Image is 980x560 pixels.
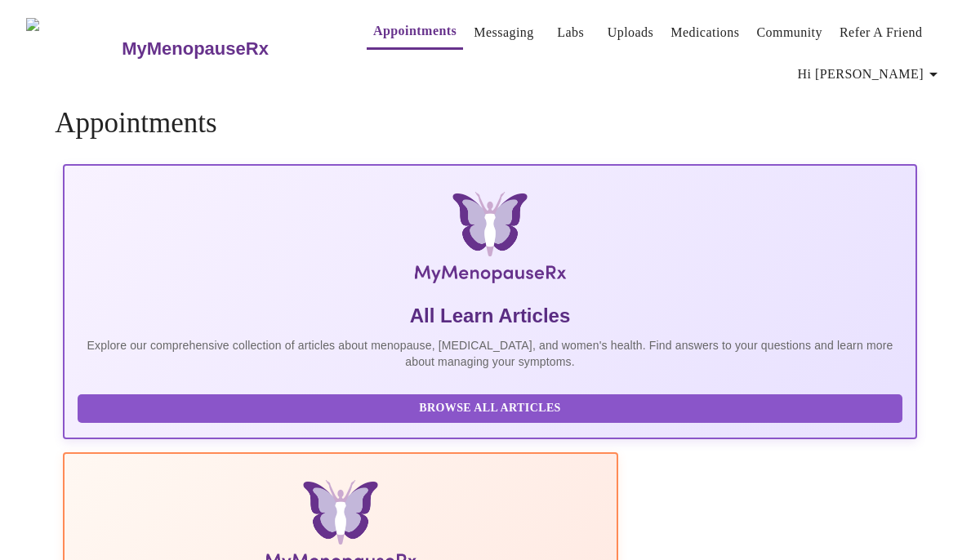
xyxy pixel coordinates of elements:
button: Labs [545,16,597,49]
a: Labs [557,21,584,44]
button: Messaging [467,16,540,49]
button: Hi [PERSON_NAME] [791,58,950,91]
a: Appointments [373,20,457,42]
h5: All Learn Articles [78,303,902,329]
img: MyMenopauseRx Logo [26,18,120,79]
span: Browse All Articles [94,398,886,419]
button: Browse All Articles [78,394,902,423]
a: Medications [670,21,739,44]
a: Messaging [474,21,533,44]
button: Appointments [367,15,463,50]
img: MyMenopauseRx Logo [206,192,774,290]
a: Browse All Articles [78,400,906,414]
button: Refer a Friend [833,16,929,49]
a: Uploads [608,21,654,44]
button: Uploads [601,16,661,49]
span: Hi [PERSON_NAME] [798,63,943,86]
button: Community [750,16,829,49]
a: MyMenopauseRx [120,20,334,78]
a: Refer a Friend [840,21,923,44]
p: Explore our comprehensive collection of articles about menopause, [MEDICAL_DATA], and women's hea... [78,337,902,370]
h3: MyMenopauseRx [122,38,269,60]
button: Medications [664,16,746,49]
a: Community [756,21,822,44]
h4: Appointments [55,107,925,140]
